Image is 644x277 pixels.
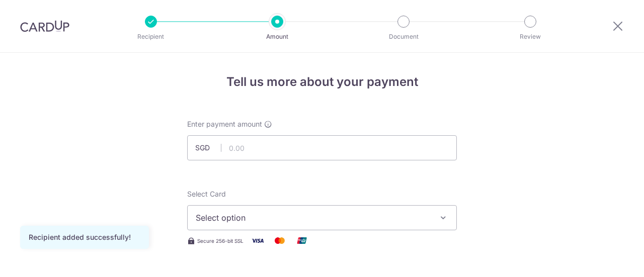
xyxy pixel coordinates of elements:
[580,247,634,272] iframe: Opens a widget where you can find more information
[195,143,221,153] span: SGD
[187,119,262,129] span: Enter payment amount
[292,234,312,247] img: Union Pay
[196,212,430,224] span: Select option
[187,190,226,198] span: translation missing: en.payables.payment_networks.credit_card.summary.labels.select_card
[270,234,290,247] img: Mastercard
[248,234,268,247] img: Visa
[493,32,568,42] p: Review
[240,32,314,42] p: Amount
[29,232,140,242] div: Recipient added successfully!
[366,32,441,42] p: Document
[187,73,457,91] h4: Tell us more about your payment
[187,135,457,160] input: 0.00
[197,237,244,245] span: Secure 256-bit SSL
[187,205,457,230] button: Select option
[114,32,188,42] p: Recipient
[20,20,69,32] img: CardUp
